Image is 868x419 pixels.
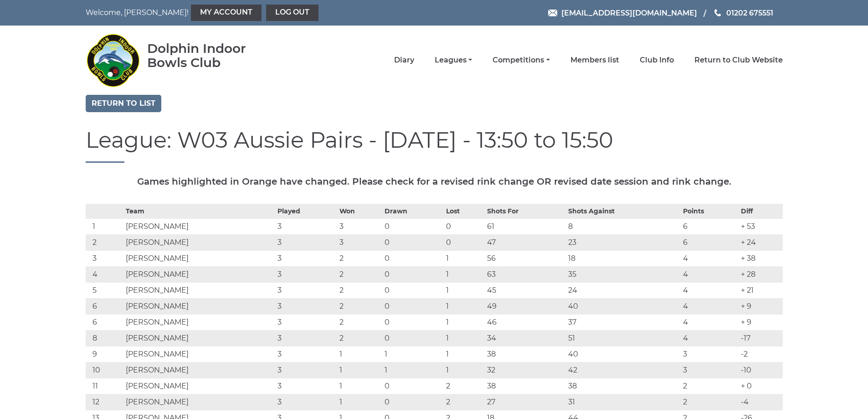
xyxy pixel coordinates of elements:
td: 61 [485,218,566,234]
a: Return to list [86,95,161,112]
a: Leagues [435,55,472,65]
td: 1 [337,362,382,378]
td: 12 [86,394,123,410]
td: [PERSON_NAME] [123,330,275,346]
td: 4 [681,298,738,314]
td: 3 [86,250,123,266]
td: 0 [382,314,444,330]
td: + 38 [739,250,783,266]
th: Shots Against [566,204,681,218]
td: 1 [382,362,444,378]
td: 3 [275,298,337,314]
td: 2 [444,378,485,394]
td: 1 [444,282,485,298]
td: + 9 [739,298,783,314]
td: 34 [485,330,566,346]
td: 0 [382,234,444,250]
h5: Games highlighted in Orange have changed. Please check for a revised rink change OR revised date ... [86,176,783,186]
td: 2 [681,378,738,394]
td: 3 [275,218,337,234]
td: 5 [86,282,123,298]
td: 0 [382,282,444,298]
td: 9 [86,346,123,362]
td: 3 [275,282,337,298]
th: Team [123,204,275,218]
img: Phone us [714,9,721,16]
td: 1 [444,250,485,266]
td: 4 [681,250,738,266]
td: 4 [681,282,738,298]
td: 11 [86,378,123,394]
td: [PERSON_NAME] [123,282,275,298]
td: -4 [739,394,783,410]
td: 3 [337,234,382,250]
td: 1 [444,346,485,362]
td: + 24 [739,234,783,250]
td: 51 [566,330,681,346]
td: + 28 [739,266,783,282]
td: 0 [382,378,444,394]
td: 2 [86,234,123,250]
a: Phone us 01202 675551 [713,7,773,19]
td: [PERSON_NAME] [123,314,275,330]
td: [PERSON_NAME] [123,298,275,314]
td: 0 [382,298,444,314]
td: [PERSON_NAME] [123,234,275,250]
td: 0 [382,394,444,410]
td: [PERSON_NAME] [123,394,275,410]
th: Drawn [382,204,444,218]
td: 37 [566,314,681,330]
td: 46 [485,314,566,330]
td: + 53 [739,218,783,234]
td: 40 [566,298,681,314]
td: 2 [444,394,485,410]
td: [PERSON_NAME] [123,218,275,234]
td: 0 [444,218,485,234]
td: -10 [739,362,783,378]
td: 3 [275,394,337,410]
td: 1 [337,346,382,362]
td: + 21 [739,282,783,298]
td: 6 [86,298,123,314]
td: 32 [485,362,566,378]
a: My Account [191,5,262,21]
td: 1 [444,362,485,378]
td: 0 [382,266,444,282]
td: 38 [566,378,681,394]
td: 0 [444,234,485,250]
a: Return to Club Website [694,55,783,65]
a: Competitions [493,55,550,65]
td: 18 [566,250,681,266]
td: 4 [681,266,738,282]
td: 6 [681,234,738,250]
td: 3 [275,250,337,266]
td: 2 [337,250,382,266]
td: 4 [86,266,123,282]
td: 56 [485,250,566,266]
td: 24 [566,282,681,298]
td: 3 [337,218,382,234]
td: [PERSON_NAME] [123,362,275,378]
div: Dolphin Indoor Bowls Club [147,41,275,70]
td: 63 [485,266,566,282]
h1: League: W03 Aussie Pairs - [DATE] - 13:50 to 15:50 [86,128,783,163]
td: 1 [382,346,444,362]
td: 38 [485,346,566,362]
a: Club Info [640,55,674,65]
td: 3 [275,330,337,346]
td: 1 [444,266,485,282]
td: 0 [382,250,444,266]
td: 38 [485,378,566,394]
td: 2 [337,282,382,298]
td: + 0 [739,378,783,394]
td: 4 [681,330,738,346]
td: 1 [444,330,485,346]
td: 2 [681,394,738,410]
td: 47 [485,234,566,250]
th: Shots For [485,204,566,218]
td: 42 [566,362,681,378]
td: 6 [681,218,738,234]
td: 3 [275,378,337,394]
td: 2 [337,330,382,346]
td: 4 [681,314,738,330]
